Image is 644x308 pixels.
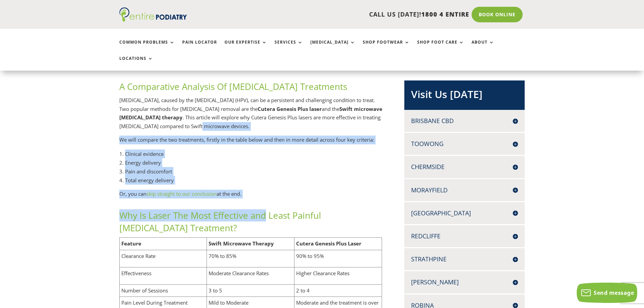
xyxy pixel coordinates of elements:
h4: Morayfield [411,186,518,194]
a: Shop Footwear [363,40,410,54]
a: Our Expertise [224,40,267,54]
img: logo (1) [119,7,187,22]
span: A Comparative Analysis Of [MEDICAL_DATA] Treatments [119,80,347,93]
li: Total energy delivery [119,176,382,185]
h4: Chermside [411,163,518,171]
p: Effectiveness [121,269,205,278]
p: [MEDICAL_DATA], caused by the [MEDICAL_DATA] (HPV), can be a persistent and challenging condition... [119,96,382,136]
a: Locations [119,56,153,71]
p: 90% to 95% [296,252,380,261]
a: skip straight to our conclusion [146,190,217,197]
li: Clinical evidence [119,149,382,158]
b: Cutera Genesis Plus Laser [296,240,361,247]
span: Send message [594,289,634,297]
li: Energy delivery [119,158,382,167]
p: Number of Sessions [121,286,205,295]
span: 1800 4 ENTIRE [421,10,469,18]
strong: Cutera Genesis Plus laser [258,105,322,112]
p: Or, you can at the end. [119,190,382,198]
p: We will compare the two treatments, firstly in the table below and then in more detail across fou... [119,136,382,149]
a: Book Online [472,7,523,22]
h4: Brisbane CBD [411,117,518,125]
p: 2 to 4 [296,286,380,295]
a: Pain Locator [182,40,217,54]
a: About [472,40,494,54]
a: Shop Foot Care [417,40,464,54]
h4: Strathpine [411,255,518,263]
h4: Redcliffe [411,232,518,240]
p: Pain Level During Treatment [121,299,205,307]
p: 3 to 5 [209,286,292,295]
li: Pain and discomfort [119,167,382,176]
a: Entire Podiatry [119,16,187,23]
p: Mild to Moderate [209,299,292,307]
p: CALL US [DATE]! [213,10,469,19]
a: Services [275,40,303,54]
h2: Visit Us [DATE] [411,87,518,105]
p: Clearance Rate [121,252,205,261]
p: 70% to 85% [209,252,292,261]
h4: Toowong [411,140,518,148]
button: Send message [577,283,637,303]
span: Why Is Laser The Most Effective and Least Painful [MEDICAL_DATA] Treatment? [119,209,321,234]
a: Common Problems [119,40,175,54]
a: [MEDICAL_DATA] [310,40,355,54]
b: Swift Microwave Therapy [209,240,274,247]
p: Moderate Clearance Rates [209,269,292,278]
p: Higher Clearance Rates [296,269,380,278]
h4: [PERSON_NAME] [411,278,518,286]
b: Feature [121,240,141,247]
h4: [GEOGRAPHIC_DATA] [411,209,518,217]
